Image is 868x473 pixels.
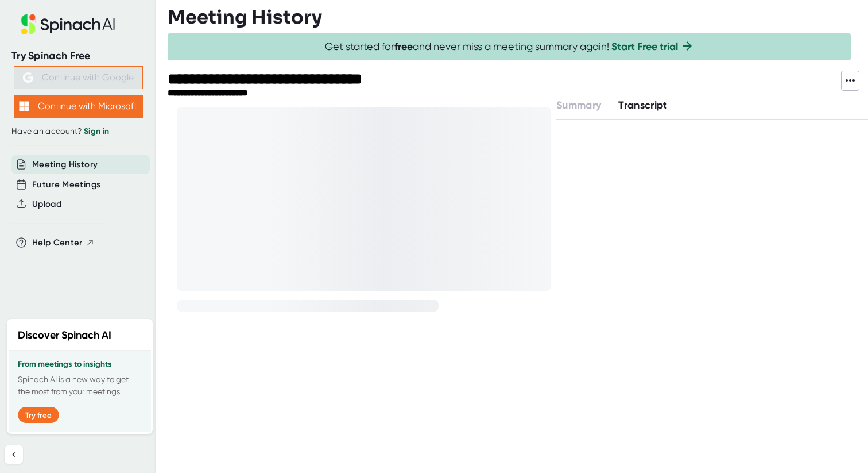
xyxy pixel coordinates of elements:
button: Continue with Microsoft [14,95,143,118]
div: Have an account? [11,126,145,137]
button: Help Center [32,236,95,249]
span: Summary [556,99,601,111]
div: Try Spinach Free [11,49,145,63]
button: Collapse sidebar [5,445,23,464]
span: Transcript [618,99,668,111]
h3: Meeting History [168,6,322,28]
button: Continue with Google [14,66,143,89]
a: Start Free trial [611,40,678,53]
button: Transcript [618,98,668,113]
button: Meeting History [32,158,98,171]
img: Aehbyd4JwY73AAAAAElFTkSuQmCC [23,72,33,83]
button: Upload [32,198,61,211]
h3: From meetings to insights [18,360,142,369]
b: free [394,40,413,53]
span: Get started for and never miss a meeting summary again! [325,40,694,53]
button: Future Meetings [32,178,100,191]
a: Sign in [84,126,109,136]
button: Summary [556,98,601,113]
span: Help Center [32,236,83,249]
h2: Discover Spinach AI [18,328,111,343]
p: Spinach AI is a new way to get the most from your meetings [18,374,142,398]
button: Try free [18,407,59,423]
